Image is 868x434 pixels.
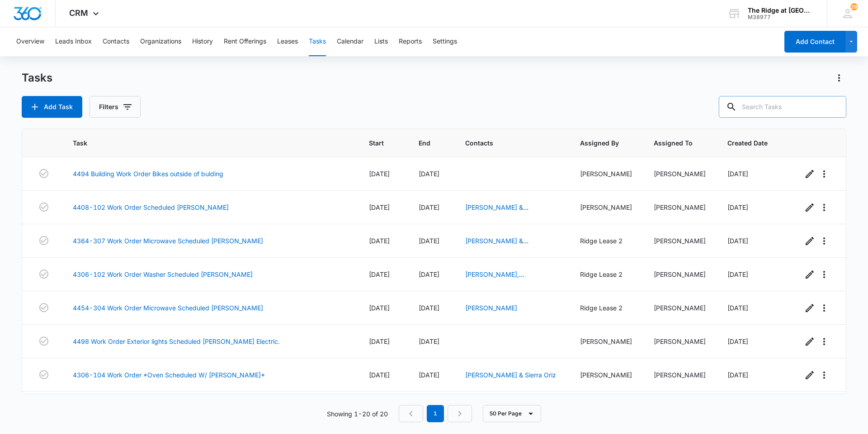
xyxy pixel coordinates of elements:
[73,303,263,313] a: 4454-304 Work Order Microwave Scheduled [PERSON_NAME]
[654,303,706,313] div: [PERSON_NAME]
[832,71,846,85] button: Actions
[727,237,748,245] span: [DATE]
[90,96,141,118] button: Filters
[369,371,390,379] span: [DATE]
[369,304,390,312] span: [DATE]
[727,371,748,379] span: [DATE]
[654,169,706,178] div: [PERSON_NAME]
[465,371,556,379] a: [PERSON_NAME] & Sierra Oriz
[465,270,524,297] a: [PERSON_NAME], [PERSON_NAME] [PERSON_NAME]
[850,3,858,10] div: notifications count
[654,337,706,346] div: [PERSON_NAME]
[73,370,265,380] a: 4306-104 Work Order *Oven Scheduled W/ [PERSON_NAME]*
[369,170,390,178] span: [DATE]
[16,27,44,56] button: Overview
[419,371,439,379] span: [DATE]
[580,270,632,279] div: Ridge Lease 2
[277,27,298,56] button: Leases
[465,237,528,254] a: [PERSON_NAME] & [PERSON_NAME]
[369,138,384,148] span: Start
[580,203,632,212] div: [PERSON_NAME]
[580,370,632,380] div: [PERSON_NAME]
[419,237,439,245] span: [DATE]
[327,409,388,419] p: Showing 1-20 of 20
[850,3,858,10] span: 29
[399,405,472,422] nav: Pagination
[140,27,181,56] button: Organizations
[727,203,748,211] span: [DATE]
[748,7,814,14] div: account name
[309,27,326,56] button: Tasks
[465,138,545,148] span: Contacts
[654,138,693,148] span: Assigned To
[727,170,748,178] span: [DATE]
[73,203,229,212] a: 4408-102 Work Order Scheduled [PERSON_NAME]
[419,170,439,178] span: [DATE]
[727,138,768,148] span: Created Date
[719,96,846,118] input: Search Tasks
[654,203,706,212] div: [PERSON_NAME]
[465,304,517,312] a: [PERSON_NAME]
[369,338,390,345] span: [DATE]
[580,236,632,246] div: Ridge Lease 2
[192,27,213,56] button: History
[73,138,334,148] span: Task
[55,27,92,56] button: Leads Inbox
[483,405,541,422] button: 50 Per Page
[465,203,528,221] a: [PERSON_NAME] & [PERSON_NAME]
[69,8,88,18] span: CRM
[369,270,390,278] span: [DATE]
[224,27,266,56] button: Rent Offerings
[580,169,632,178] div: [PERSON_NAME]
[654,236,706,246] div: [PERSON_NAME]
[369,237,390,245] span: [DATE]
[22,71,52,85] h1: Tasks
[103,27,129,56] button: Contacts
[73,337,280,346] a: 4498 Work Order Exterior lights Scheduled [PERSON_NAME] Electric.
[727,304,748,312] span: [DATE]
[748,14,814,20] div: account id
[73,236,263,246] a: 4364-307 Work Order Microwave Scheduled [PERSON_NAME]
[654,370,706,380] div: [PERSON_NAME]
[399,27,422,56] button: Reports
[419,270,439,278] span: [DATE]
[419,338,439,345] span: [DATE]
[337,27,363,56] button: Calendar
[73,169,223,178] a: 4494 Building Work Order Bikes outside of bulding
[419,304,439,312] span: [DATE]
[419,138,430,148] span: End
[374,27,388,56] button: Lists
[727,338,748,345] span: [DATE]
[727,270,748,278] span: [DATE]
[654,270,706,279] div: [PERSON_NAME]
[369,203,390,211] span: [DATE]
[580,303,632,313] div: Ridge Lease 2
[580,138,619,148] span: Assigned By
[22,96,82,118] button: Add Task
[784,31,845,53] button: Add Contact
[580,337,632,346] div: [PERSON_NAME]
[73,270,253,279] a: 4306-102 Work Order Washer Scheduled [PERSON_NAME]
[433,27,457,56] button: Settings
[427,405,444,422] em: 1
[419,203,439,211] span: [DATE]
